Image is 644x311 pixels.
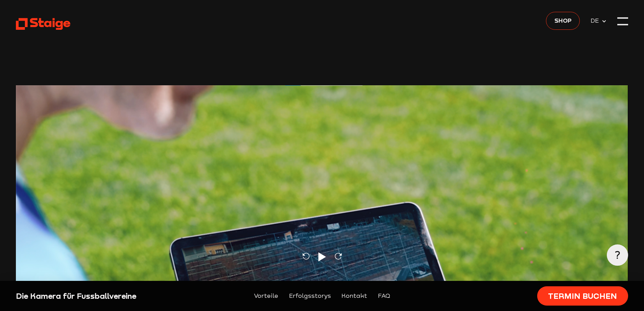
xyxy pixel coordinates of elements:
[537,286,628,306] a: Termin buchen
[378,291,390,301] a: FAQ
[16,291,163,302] div: Die Kamera für Fussballvereine
[554,16,572,25] span: Shop
[289,291,331,301] a: Erfolgsstorys
[591,16,601,25] span: DE
[341,291,367,301] a: Kontakt
[254,291,278,301] a: Vorteile
[546,12,580,30] a: Shop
